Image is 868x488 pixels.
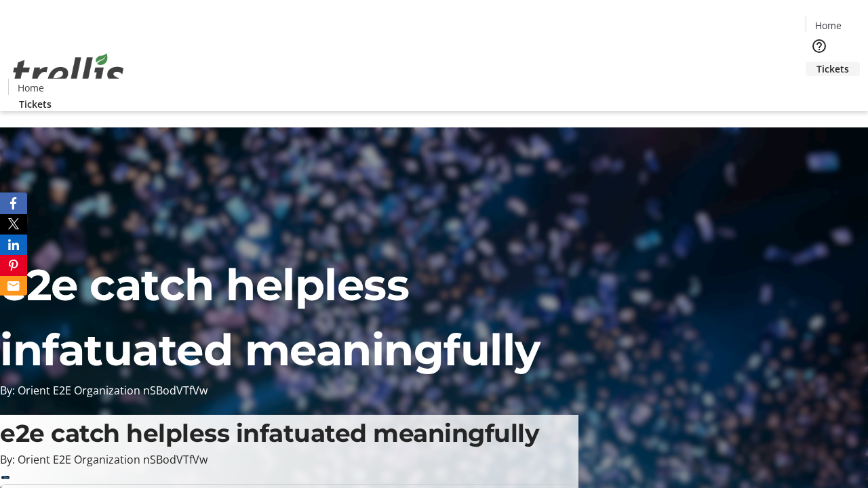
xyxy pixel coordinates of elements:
[815,18,842,33] span: Home
[806,18,850,33] a: Home
[806,33,833,60] button: Help
[9,81,52,95] a: Home
[18,81,44,95] span: Home
[816,62,849,76] span: Tickets
[806,62,860,76] a: Tickets
[19,97,52,111] span: Tickets
[8,39,129,106] img: Orient E2E Organization nSBodVTfVw's Logo
[806,76,833,103] button: Cart
[8,97,62,111] a: Tickets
